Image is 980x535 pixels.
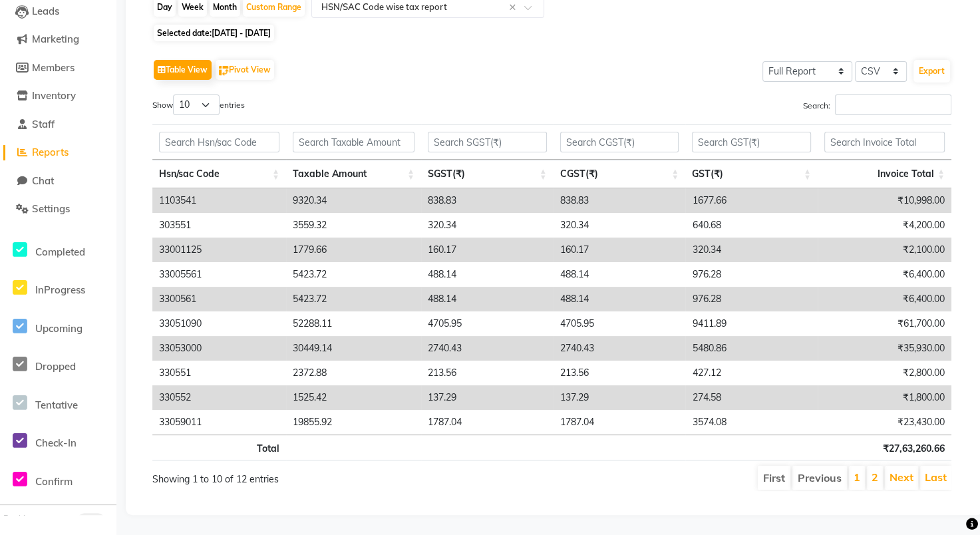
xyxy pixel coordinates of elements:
[286,262,421,287] td: 5423.72
[818,160,951,188] th: Invoice Total: activate to sort column ascending
[554,336,686,361] td: 2740.43
[286,287,421,311] td: 5423.72
[286,385,421,410] td: 1525.42
[421,410,554,435] td: 1787.04
[216,60,274,80] button: Pivot View
[554,410,686,435] td: 1787.04
[35,283,85,296] span: InProgress
[152,311,286,336] td: 33051090
[3,4,113,19] a: Leads
[154,60,212,80] button: Table View
[3,61,113,76] a: Members
[509,1,520,15] span: Clear all
[421,361,554,385] td: 213.56
[293,132,414,152] input: Search Taxable Amount
[685,385,818,410] td: 274.58
[818,385,951,410] td: ₹1,800.00
[421,311,554,336] td: 4705.95
[554,385,686,410] td: 137.29
[685,287,818,311] td: 976.28
[685,238,818,262] td: 320.34
[32,118,55,130] span: Staff
[152,94,245,115] label: Show entries
[154,25,274,41] span: Selected date:
[554,287,686,311] td: 488.14
[152,435,286,460] th: Total
[32,174,54,187] span: Chat
[35,246,85,258] span: Completed
[890,470,913,484] a: Next
[428,132,547,152] input: Search SGST(₹)
[925,470,947,484] a: Last
[152,464,474,486] div: Showing 1 to 10 of 12 entries
[35,399,78,411] span: Tentative
[818,213,951,238] td: ₹4,200.00
[3,89,113,104] a: Inventory
[35,437,77,449] span: Check-In
[560,132,679,152] input: Search CGST(₹)
[286,336,421,361] td: 30449.14
[854,470,860,484] a: 1
[818,287,951,311] td: ₹6,400.00
[554,160,686,188] th: CGST(₹): activate to sort column ascending
[554,361,686,385] td: 213.56
[35,322,82,335] span: Upcoming
[421,213,554,238] td: 320.34
[173,94,220,115] select: Showentries
[3,145,113,160] a: Reports
[554,188,686,213] td: 838.83
[554,213,686,238] td: 320.34
[803,94,951,115] label: Search:
[554,311,686,336] td: 4705.95
[692,132,811,152] input: Search GST(₹)
[212,28,271,38] span: [DATE] - [DATE]
[286,238,421,262] td: 1779.66
[286,213,421,238] td: 3559.32
[685,361,818,385] td: 427.12
[818,435,951,460] th: ₹27,63,260.66
[421,188,554,213] td: 838.83
[32,89,76,102] span: Inventory
[818,336,951,361] td: ₹35,930.00
[32,33,79,45] span: Marketing
[152,213,286,238] td: 303551
[421,262,554,287] td: 488.14
[818,311,951,336] td: ₹61,700.00
[421,336,554,361] td: 2740.43
[286,361,421,385] td: 2372.88
[219,66,229,76] img: pivot.png
[685,262,818,287] td: 976.28
[35,360,76,373] span: Dropped
[286,188,421,213] td: 9320.34
[421,287,554,311] td: 488.14
[32,202,70,215] span: Settings
[685,410,818,435] td: 3574.08
[685,336,818,361] td: 5480.86
[685,188,818,213] td: 1677.66
[32,146,69,158] span: Reports
[152,287,286,311] td: 3300561
[159,132,279,152] input: Search Hsn/sac Code
[818,410,951,435] td: ₹23,430.00
[421,385,554,410] td: 137.29
[913,60,950,83] button: Export
[3,32,113,47] a: Marketing
[152,361,286,385] td: 330551
[286,410,421,435] td: 19855.92
[286,160,421,188] th: Taxable Amount: activate to sort column ascending
[152,336,286,361] td: 33053000
[685,160,818,188] th: GST(₹): activate to sort column ascending
[421,238,554,262] td: 160.17
[152,238,286,262] td: 33001125
[835,94,951,115] input: Search:
[152,262,286,287] td: 33005561
[554,238,686,262] td: 160.17
[685,311,818,336] td: 9411.89
[152,160,286,188] th: Hsn/sac Code: activate to sort column ascending
[32,61,75,74] span: Members
[685,213,818,238] td: 640.68
[554,262,686,287] td: 488.14
[35,475,73,488] span: Confirm
[818,188,951,213] td: ₹10,998.00
[872,470,878,484] a: 2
